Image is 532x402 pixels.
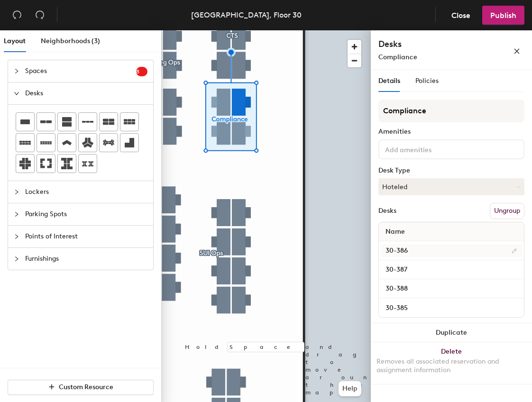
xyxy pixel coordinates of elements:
span: Policies [415,77,439,85]
span: collapsed [14,256,19,262]
h4: Desks [378,38,483,50]
sup: 8 [136,67,147,76]
span: Publish [490,11,516,20]
button: Hoteled [378,178,524,195]
input: Add amenities [383,143,468,155]
button: DeleteRemoves all associated reservation and assignment information [371,342,532,384]
button: Ungroup [490,203,524,219]
span: close [514,48,520,55]
input: Unnamed desk [381,301,522,314]
span: expanded [14,91,19,96]
div: Desk Type [378,167,524,174]
span: Layout [4,37,26,45]
span: 8 [136,68,147,75]
input: Unnamed desk [381,244,522,257]
button: Custom Resource [8,380,154,395]
span: collapsed [14,211,19,217]
span: collapsed [14,68,19,74]
span: Name [381,223,410,240]
div: Amenities [378,128,524,136]
div: [GEOGRAPHIC_DATA], Floor 30 [191,9,302,21]
input: Unnamed desk [381,263,522,276]
div: Desks [378,207,396,215]
input: Unnamed desk [381,282,522,295]
button: Undo (⌘ + Z) [8,6,27,25]
div: Removes all associated reservation and assignment information [376,357,526,375]
span: undo [12,10,22,19]
span: collapsed [14,234,19,239]
span: Spaces [25,60,136,82]
span: Points of Interest [25,226,147,247]
span: Parking Spots [25,203,147,225]
button: Close [443,6,478,25]
span: Details [378,77,400,85]
span: Compliance [378,53,417,61]
span: collapsed [14,189,19,195]
button: Publish [482,6,524,25]
span: Furnishings [25,248,147,270]
button: Help [339,381,361,396]
span: Close [451,11,470,20]
span: Custom Resource [59,383,113,391]
span: Lockers [25,181,147,203]
span: Desks [25,82,147,104]
button: Duplicate [371,323,532,342]
button: Redo (⌘ + ⇧ + Z) [30,6,49,25]
span: Neighborhoods (3) [41,37,100,45]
